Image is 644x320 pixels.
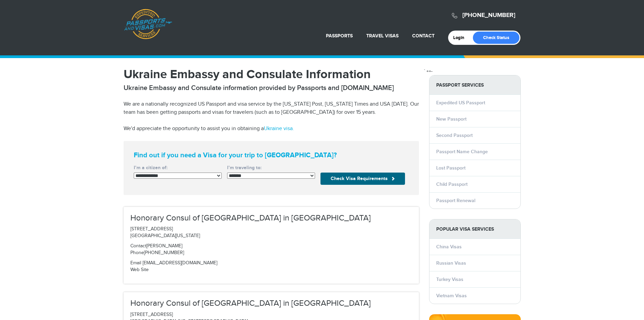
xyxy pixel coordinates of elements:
[326,33,353,39] a: Passports
[264,125,294,132] a: Ukraine visa.
[436,116,466,122] a: New Passport
[130,267,149,272] a: Web Site
[124,125,419,133] p: We'd appreciate the opportunity to assist you in obtaining a
[412,33,435,39] a: Contact
[429,219,520,239] strong: Popular Visa Services
[436,165,465,171] a: Lost Passport
[436,181,467,187] a: Child Passport
[436,293,467,299] a: Vietnam Visas
[320,173,405,185] button: Check Visa Requirements
[436,260,466,266] a: Russian Visas
[436,149,488,155] a: Passport Name Change
[134,151,409,159] strong: Find out if you need a Visa for your trip to [GEOGRAPHIC_DATA]?
[462,12,515,19] a: [PHONE_NUMBER]
[130,243,146,249] span: Contact
[227,164,315,171] label: I’m traveling to:
[143,260,217,266] a: [EMAIL_ADDRESS][DOMAIN_NAME]
[124,84,419,92] h2: Ukraine Embassy and Consulate information provided by Passports and [DOMAIN_NAME]
[134,164,222,171] label: I’m a citizen of:
[130,260,141,266] span: Email
[130,226,412,239] p: [STREET_ADDRESS] [GEOGRAPHIC_DATA][US_STATE]
[436,100,485,106] a: Expedited US Passport
[366,33,399,39] a: Travel Visas
[436,132,473,138] a: Second Passport
[124,68,419,81] h1: Ukraine Embassy and Consulate Information
[130,214,412,223] h3: Honorary Consul of [GEOGRAPHIC_DATA] in [GEOGRAPHIC_DATA]
[124,100,419,117] p: We are a nationally recognized US Passport and visa service by the [US_STATE] Post, [US_STATE] Ti...
[429,75,520,95] strong: PASSPORT SERVICES
[130,299,412,308] h3: Honorary Consul of [GEOGRAPHIC_DATA] in [GEOGRAPHIC_DATA]
[130,243,412,256] p: [PERSON_NAME] [PHONE_NUMBER]
[436,277,463,282] a: Turkey Visas
[130,250,144,255] span: Phone
[436,198,475,203] a: Passport Renewal
[453,35,469,40] a: Login
[436,244,462,250] a: China Visas
[124,9,172,39] a: Passports & [DOMAIN_NAME]
[473,32,519,44] a: Check Status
